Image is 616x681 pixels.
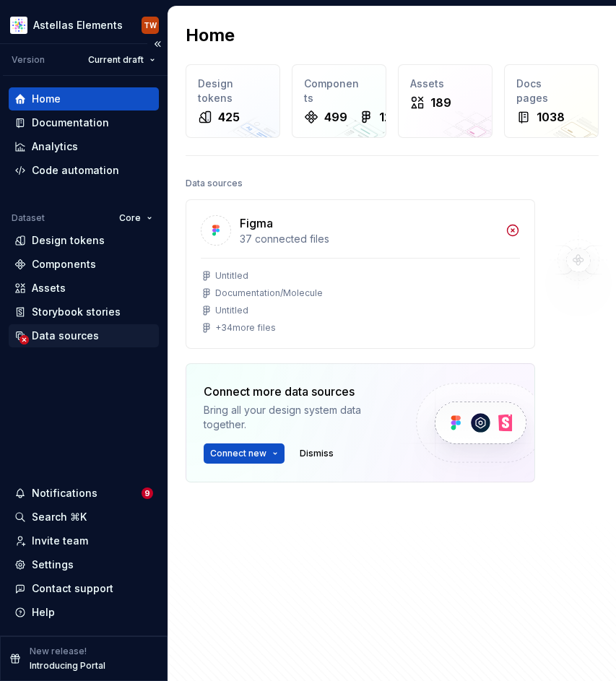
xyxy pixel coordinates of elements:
[204,443,285,464] button: Connect new
[32,116,109,130] div: Documentation
[204,383,391,400] div: Connect more data sources
[32,510,87,524] div: Search ⌘K
[9,482,159,505] button: Notifications9
[198,77,268,105] div: Design tokens
[32,281,66,295] div: Assets
[410,77,480,91] div: Assets
[113,208,159,228] button: Core
[9,111,159,134] a: Documentation
[30,660,105,672] p: Introducing Portal
[379,108,406,126] div: 1234
[292,64,386,138] a: Components4991234
[186,24,235,47] h2: Home
[82,50,162,70] button: Current draft
[215,322,276,334] div: + 34 more files
[32,233,105,248] div: Design tokens
[119,212,141,224] span: Core
[32,305,121,319] div: Storybook stories
[32,534,88,548] div: Invite team
[9,601,159,624] button: Help
[3,9,165,40] button: Astellas ElementsTW
[537,108,565,126] div: 1038
[30,646,87,657] p: New release!
[324,108,347,126] div: 499
[88,54,144,66] span: Current draft
[398,64,493,138] a: Assets189
[9,229,159,252] a: Design tokens
[32,257,96,272] div: Components
[516,77,586,105] div: Docs pages
[9,159,159,182] a: Code automation
[32,581,113,596] div: Contact support
[33,18,123,32] div: Astellas Elements
[186,199,535,349] a: Figma37 connected filesUntitledDocumentation/MoleculeUntitled+34more files
[186,64,280,138] a: Design tokens425
[9,529,159,552] a: Invite team
[12,212,45,224] div: Dataset
[32,139,78,154] div: Analytics
[142,487,153,499] span: 9
[186,173,243,194] div: Data sources
[304,77,374,105] div: Components
[9,577,159,600] button: Contact support
[9,253,159,276] a: Components
[9,300,159,324] a: Storybook stories
[32,558,74,572] div: Settings
[218,108,240,126] div: 425
[215,270,248,282] div: Untitled
[240,214,273,232] div: Figma
[32,92,61,106] div: Home
[12,54,45,66] div: Version
[9,277,159,300] a: Assets
[10,17,27,34] img: b2369ad3-f38c-46c1-b2a2-f2452fdbdcd2.png
[215,287,323,299] div: Documentation/Molecule
[144,19,157,31] div: TW
[210,448,266,459] span: Connect new
[430,94,451,111] div: 189
[9,87,159,110] a: Home
[204,403,391,432] div: Bring all your design system data together.
[9,506,159,529] button: Search ⌘K
[300,448,334,459] span: Dismiss
[32,605,55,620] div: Help
[293,443,340,464] button: Dismiss
[240,232,497,246] div: 37 connected files
[215,305,248,316] div: Untitled
[32,486,97,500] div: Notifications
[9,135,159,158] a: Analytics
[9,324,159,347] a: Data sources
[504,64,599,138] a: Docs pages1038
[147,34,168,54] button: Collapse sidebar
[32,163,119,178] div: Code automation
[32,329,99,343] div: Data sources
[9,553,159,576] a: Settings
